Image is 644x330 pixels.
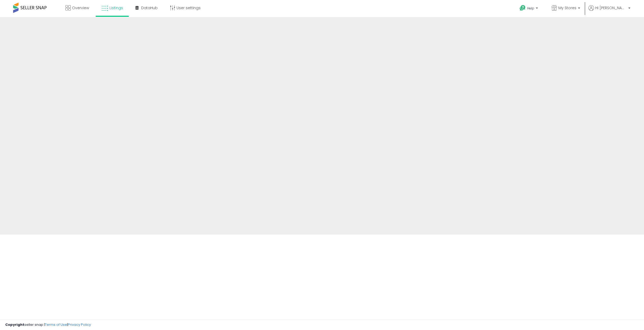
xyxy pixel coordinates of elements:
[588,5,630,17] a: Hi [PERSON_NAME]
[595,5,627,10] span: Hi [PERSON_NAME]
[515,1,543,17] a: Help
[527,6,534,10] span: Help
[558,5,576,10] span: My Stores
[141,5,158,10] span: DataHub
[109,5,123,10] span: Listings
[72,5,89,10] span: Overview
[519,5,526,11] i: Get Help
